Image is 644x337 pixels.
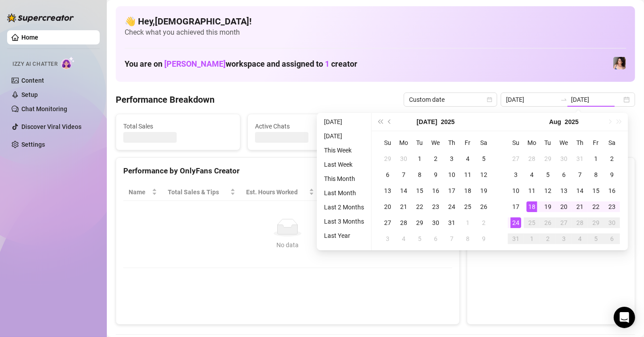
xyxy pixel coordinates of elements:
[123,121,233,131] span: Total Sales
[21,123,81,130] a: Discover Viral Videos
[125,28,626,37] span: Check what you achieved this month
[474,165,628,177] div: Sales by OnlyFans Creator
[164,59,226,68] span: [PERSON_NAME]
[116,93,215,106] h4: Performance Breakdown
[162,184,241,201] th: Total Sales & Tips
[409,93,492,106] span: Custom date
[613,57,626,69] img: Lauren
[7,13,74,22] img: logo-BBDzfeDw.svg
[21,34,38,41] a: Home
[21,91,38,98] a: Setup
[384,187,439,197] span: Chat Conversion
[325,187,367,197] span: Sales / Hour
[12,60,57,68] span: Izzy AI Chatter
[132,240,443,250] div: No data
[487,97,492,102] span: calendar
[560,96,567,103] span: to
[387,121,496,131] span: Messages Sent
[168,187,228,197] span: Total Sales & Tips
[125,15,626,28] h4: 👋 Hey, [DEMOGRAPHIC_DATA] !
[379,184,452,201] th: Chat Conversion
[21,105,67,112] a: Chat Monitoring
[246,187,307,197] div: Est. Hours Worked
[571,95,622,104] input: End date
[123,184,162,201] th: Name
[560,96,567,103] span: swap-right
[129,187,150,197] span: Name
[21,141,45,148] a: Settings
[125,59,357,69] h1: You are on workspace and assigned to creator
[21,77,44,84] a: Content
[123,165,452,177] div: Performance by OnlyFans Creator
[506,95,557,104] input: Start date
[320,184,379,201] th: Sales / Hour
[614,307,635,328] div: Open Intercom Messenger
[61,56,75,69] img: AI Chatter
[255,121,365,131] span: Active Chats
[325,59,329,68] span: 1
